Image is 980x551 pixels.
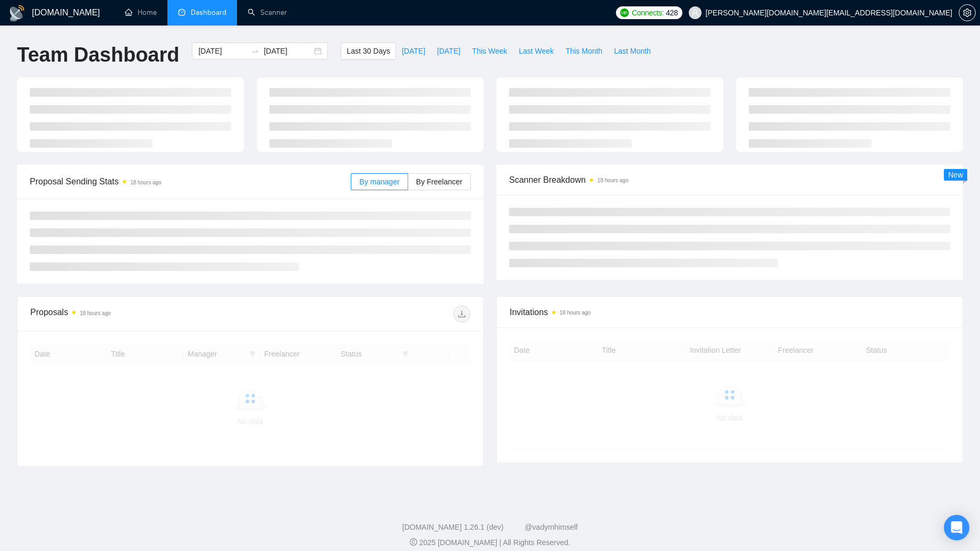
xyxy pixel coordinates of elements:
span: New [948,171,963,179]
span: Last 30 Days [347,45,390,57]
span: This Month [565,45,602,57]
a: @vadymhimself [525,523,578,531]
span: copyright [410,538,417,546]
button: This Week [466,43,513,60]
span: [DATE] [402,45,425,57]
button: This Month [560,43,608,60]
div: 2025 [DOMAIN_NAME] | All Rights Reserved. [9,537,971,548]
span: Last Week [519,45,554,57]
img: logo [9,5,26,22]
span: dashboard [178,9,185,16]
span: Connects: [632,7,664,19]
span: 428 [666,7,678,19]
input: Start date [198,45,247,57]
time: 18 hours ago [560,310,590,316]
time: 18 hours ago [80,310,111,316]
span: to [251,47,259,55]
span: setting [959,9,975,17]
img: upwork-logo.png [620,9,629,17]
button: [DATE] [396,43,431,60]
span: Scanner Breakdown [509,173,950,187]
button: [DATE] [431,43,466,60]
time: 18 hours ago [130,180,161,185]
span: Dashboard [191,8,226,17]
button: Last 30 Days [341,43,396,60]
button: Last Month [608,43,656,60]
div: Open Intercom Messenger [944,515,969,540]
button: setting [959,4,976,21]
span: [DATE] [437,45,460,57]
span: By Freelancer [416,177,462,186]
time: 18 hours ago [597,177,628,183]
a: homeHome [125,8,157,17]
span: user [691,9,699,16]
span: Invitations [510,306,950,319]
h1: Team Dashboard [17,43,179,67]
a: [DOMAIN_NAME] 1.26.1 (dev) [402,523,504,531]
span: Last Month [614,45,650,57]
a: searchScanner [248,8,287,17]
button: Last Week [513,43,560,60]
input: End date [264,45,312,57]
span: This Week [472,45,507,57]
span: Proposal Sending Stats [30,175,351,188]
span: swap-right [251,47,259,55]
div: Proposals [30,306,250,323]
a: setting [959,9,976,17]
span: By manager [359,177,399,186]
